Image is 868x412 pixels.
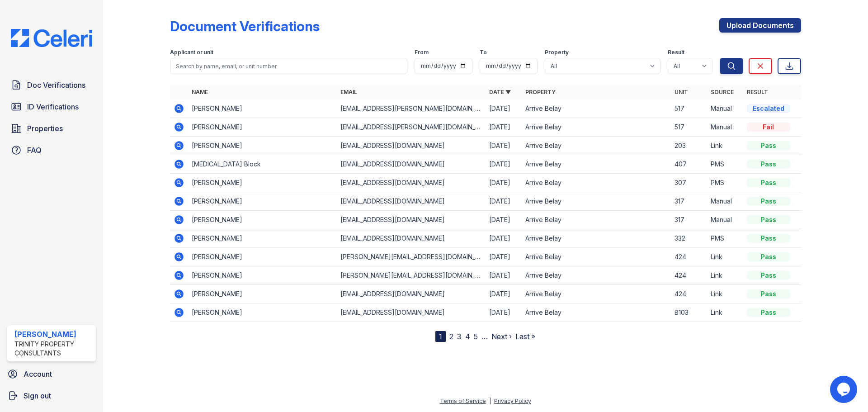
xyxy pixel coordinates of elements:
[522,192,670,211] td: Arrive Belay
[486,99,522,118] td: [DATE]
[415,49,429,56] label: From
[707,155,743,174] td: PMS
[747,178,790,187] div: Pass
[337,285,486,303] td: [EMAIL_ADDRESS][DOMAIN_NAME]
[7,119,96,137] a: Properties
[486,155,522,174] td: [DATE]
[671,155,707,174] td: 407
[747,89,768,95] a: Result
[707,303,743,322] td: Link
[671,248,707,266] td: 424
[486,211,522,229] td: [DATE]
[522,174,670,192] td: Arrive Belay
[449,332,453,341] a: 2
[671,303,707,322] td: B103
[188,99,337,118] td: [PERSON_NAME]
[707,137,743,155] td: Link
[337,99,486,118] td: [EMAIL_ADDRESS][PERSON_NAME][DOMAIN_NAME]
[24,369,52,379] span: Account
[491,332,512,341] a: Next ›
[481,331,488,342] span: …
[7,98,96,116] a: ID Verifications
[671,229,707,248] td: 332
[4,387,99,405] a: Sign out
[489,89,511,95] a: Date ▼
[522,137,670,155] td: Arrive Belay
[337,303,486,322] td: [EMAIL_ADDRESS][DOMAIN_NAME]
[480,49,487,56] label: To
[486,285,522,303] td: [DATE]
[486,303,522,322] td: [DATE]
[27,145,42,156] span: FAQ
[522,211,670,229] td: Arrive Belay
[747,308,790,317] div: Pass
[747,104,790,113] div: Escalated
[188,285,337,303] td: [PERSON_NAME]
[668,49,684,56] label: Result
[707,99,743,118] td: Manual
[337,248,486,266] td: [PERSON_NAME][EMAIL_ADDRESS][DOMAIN_NAME]
[707,285,743,303] td: Link
[170,49,213,56] label: Applicant or unit
[747,141,790,150] div: Pass
[27,123,63,134] span: Properties
[671,266,707,285] td: 424
[188,192,337,211] td: [PERSON_NAME]
[4,29,99,47] img: CE_Logo_Blue-a8612792a0a2168367f1c8372b55b34899dd931a85d93a1a3d3e32e68fde9ad4.png
[671,211,707,229] td: 317
[747,289,790,298] div: Pass
[707,248,743,266] td: Link
[486,266,522,285] td: [DATE]
[337,118,486,137] td: [EMAIL_ADDRESS][PERSON_NAME][DOMAIN_NAME]
[719,18,801,33] a: Upload Documents
[711,89,734,95] a: Source
[337,174,486,192] td: [EMAIL_ADDRESS][DOMAIN_NAME]
[671,174,707,192] td: 307
[707,174,743,192] td: PMS
[14,340,92,358] div: Trinity Property Consultants
[188,211,337,229] td: [PERSON_NAME]
[340,89,357,95] a: Email
[457,332,462,341] a: 3
[707,266,743,285] td: Link
[707,192,743,211] td: Manual
[337,229,486,248] td: [EMAIL_ADDRESS][DOMAIN_NAME]
[675,89,688,95] a: Unit
[27,101,79,112] span: ID Verifications
[671,285,707,303] td: 424
[486,174,522,192] td: [DATE]
[489,398,491,404] div: |
[188,118,337,137] td: [PERSON_NAME]
[525,89,556,95] a: Property
[188,229,337,248] td: [PERSON_NAME]
[188,303,337,322] td: [PERSON_NAME]
[7,76,96,94] a: Doc Verifications
[522,229,670,248] td: Arrive Belay
[707,118,743,137] td: Manual
[515,332,535,341] a: Last »
[671,192,707,211] td: 317
[337,266,486,285] td: [PERSON_NAME][EMAIL_ADDRESS][DOMAIN_NAME]
[486,248,522,266] td: [DATE]
[747,271,790,280] div: Pass
[7,141,96,159] a: FAQ
[747,160,790,169] div: Pass
[465,332,470,341] a: 4
[188,266,337,285] td: [PERSON_NAME]
[486,118,522,137] td: [DATE]
[4,365,99,383] a: Account
[707,229,743,248] td: PMS
[486,137,522,155] td: [DATE]
[522,266,670,285] td: Arrive Belay
[188,248,337,266] td: [PERSON_NAME]
[486,229,522,248] td: [DATE]
[337,155,486,174] td: [EMAIL_ADDRESS][DOMAIN_NAME]
[188,137,337,155] td: [PERSON_NAME]
[27,80,85,90] span: Doc Verifications
[522,248,670,266] td: Arrive Belay
[188,155,337,174] td: [MEDICAL_DATA] Block
[747,123,790,132] div: Fail
[747,252,790,261] div: Pass
[522,99,670,118] td: Arrive Belay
